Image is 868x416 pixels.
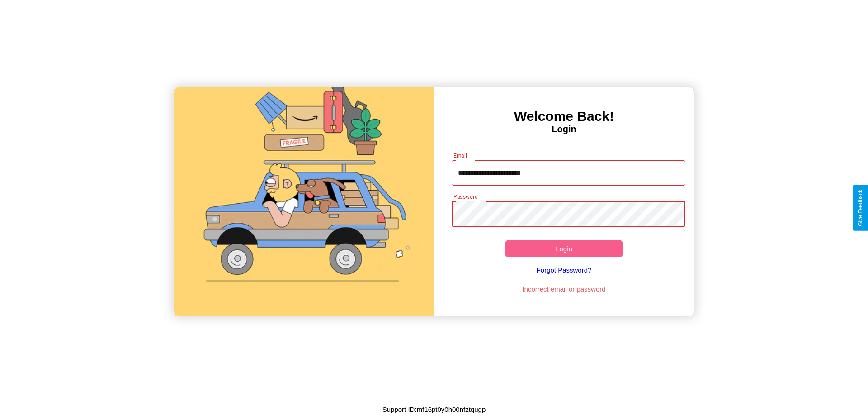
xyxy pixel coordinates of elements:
[434,124,694,134] h4: Login
[447,257,681,283] a: Forgot Password?
[447,283,681,295] p: Incorrect email or password
[434,109,694,124] h3: Welcome Back!
[382,403,486,416] p: Support ID: mf16pt0y0h00nfztqugp
[505,240,623,257] button: Login
[453,193,477,201] label: Password
[174,87,434,316] img: gif
[453,152,467,159] label: Email
[857,190,863,226] div: Give Feedback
